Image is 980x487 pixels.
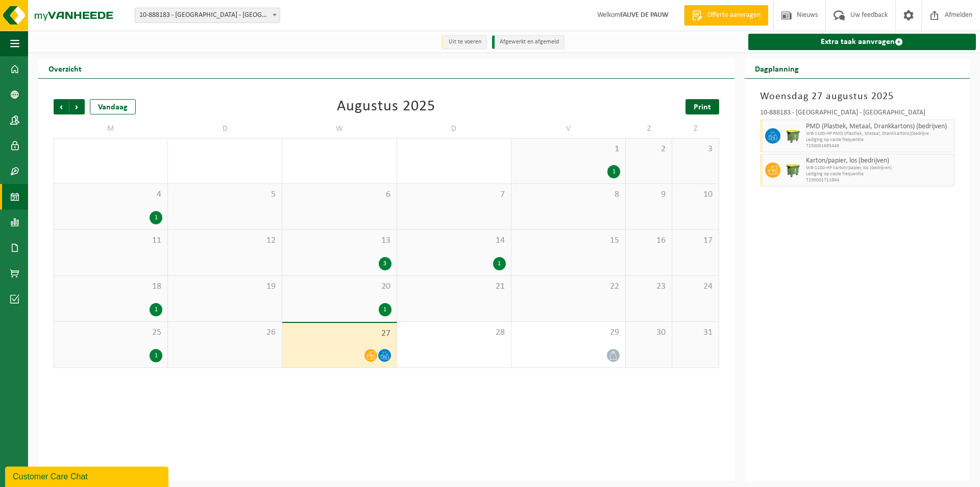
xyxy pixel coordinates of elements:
[287,189,391,200] span: 6
[379,303,391,316] div: 1
[806,171,951,177] span: Lediging op vaste frequentie
[806,165,951,171] span: WB-1100-HP karton/papier, los (bedrijven)
[631,144,667,155] span: 2
[59,189,162,200] span: 4
[59,327,162,338] span: 25
[54,120,168,138] td: M
[677,144,713,155] span: 3
[402,189,506,200] span: 7
[677,281,713,292] span: 24
[511,120,626,138] td: V
[287,328,391,339] span: 27
[672,120,719,138] td: Z
[59,235,162,246] span: 11
[135,8,280,22] span: 10-888183 - CAMBER BRUGGE - SINT-KRUIS
[517,235,620,246] span: 15
[786,163,801,178] img: WB-1100-HPE-GN-51
[806,177,951,183] span: T250001711994
[806,131,951,137] span: WB-1100-HP PMD (Plastiek, Metaal, Drankkartons)(bedrijve
[748,34,976,50] a: Extra taak aanvragen
[806,137,951,143] span: Lediging op vaste frequentie
[694,103,711,111] span: Print
[631,281,667,292] span: 23
[677,235,713,246] span: 17
[150,303,162,316] div: 1
[282,120,397,138] td: W
[620,11,669,19] strong: FAUVE DE PAUW
[173,281,277,292] span: 19
[173,327,277,338] span: 26
[173,235,277,246] span: 12
[684,5,768,26] a: Offerte aanvragen
[402,281,506,292] span: 21
[69,99,85,114] span: Volgende
[631,327,667,338] span: 30
[287,235,391,246] span: 13
[806,143,951,149] span: T250001695449
[492,35,565,49] li: Afgewerkt en afgemeld
[517,189,620,200] span: 8
[287,281,391,292] span: 20
[631,235,667,246] span: 16
[626,120,672,138] td: Z
[745,58,809,78] h2: Dagplanning
[54,99,69,114] span: Vorige
[441,35,487,49] li: Uit te voeren
[402,235,506,246] span: 14
[677,327,713,338] span: 31
[806,123,951,131] span: PMD (Plastiek, Metaal, Drankkartons) (bedrijven)
[517,327,620,338] span: 29
[517,281,620,292] span: 22
[59,281,162,292] span: 18
[517,144,620,155] span: 1
[38,58,92,78] h2: Overzicht
[150,349,162,362] div: 1
[173,189,277,200] span: 5
[90,99,136,114] div: Vandaag
[5,465,170,487] iframe: chat widget
[379,257,391,270] div: 3
[786,128,801,144] img: WB-1100-HPE-GN-51
[397,120,511,138] td: D
[806,157,951,165] span: Karton/papier, los (bedrijven)
[677,189,713,200] span: 10
[705,10,763,20] span: Offerte aanvragen
[168,120,282,138] td: D
[493,257,506,270] div: 1
[402,327,506,338] span: 28
[760,109,954,120] div: 10-888183 - [GEOGRAPHIC_DATA] - [GEOGRAPHIC_DATA]
[685,99,719,114] a: Print
[337,99,435,114] div: Augustus 2025
[607,165,620,178] div: 1
[150,211,162,224] div: 1
[631,189,667,200] span: 9
[760,89,954,104] h3: Woensdag 27 augustus 2025
[135,8,280,23] span: 10-888183 - CAMBER BRUGGE - SINT-KRUIS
